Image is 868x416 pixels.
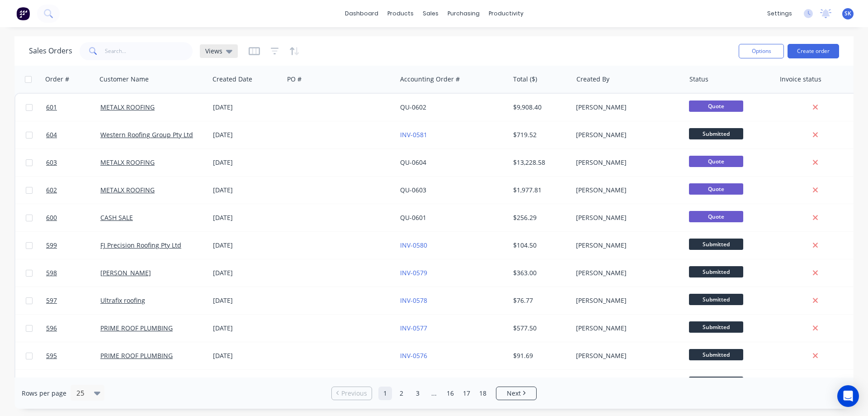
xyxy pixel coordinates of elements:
[576,296,676,305] div: [PERSON_NAME]
[689,211,743,222] span: Quote
[400,241,427,249] a: INV-0580
[513,186,566,195] div: $1,977.81
[213,324,280,333] div: [DATE]
[427,387,441,400] a: Jump forward
[788,44,839,58] button: Create order
[100,268,151,277] a: [PERSON_NAME]
[99,75,149,84] div: Customer Name
[411,387,425,400] a: Page 3
[513,324,566,333] div: $577.50
[576,268,676,277] div: [PERSON_NAME]
[46,130,57,139] span: 604
[105,42,193,60] input: Search...
[400,186,426,194] a: QU-0603
[213,130,280,139] div: [DATE]
[689,156,743,167] span: Quote
[100,296,145,305] a: Ultrafix roofing
[46,232,100,259] a: 599
[100,324,173,332] a: PRIME ROOF PLUMBING
[395,387,408,400] a: Page 2
[100,351,173,360] a: PRIME ROOF PLUMBING
[46,213,57,222] span: 600
[46,204,100,231] a: 600
[689,349,743,360] span: Submitted
[513,351,566,360] div: $91.69
[513,268,566,277] div: $363.00
[46,177,100,204] a: 602
[100,130,193,139] a: Western Roofing Group Pty Ltd
[400,130,427,139] a: INV-0581
[443,387,457,400] a: Page 16
[383,7,418,20] div: products
[46,315,100,342] a: 596
[837,385,859,407] div: Open Intercom Messenger
[689,183,743,195] span: Quote
[513,296,566,305] div: $76.77
[46,324,57,333] span: 596
[513,103,566,112] div: $9,908.40
[507,389,521,398] span: Next
[378,387,392,400] a: Page 1 is your current page
[213,296,280,305] div: [DATE]
[46,342,100,369] a: 595
[332,389,372,398] a: Previous page
[513,241,566,250] div: $104.50
[46,241,57,250] span: 599
[100,241,181,249] a: FJ Precision Roofing Pty Ltd
[328,387,540,400] ul: Pagination
[576,351,676,360] div: [PERSON_NAME]
[340,7,383,20] a: dashboard
[46,259,100,287] a: 598
[418,7,443,20] div: sales
[400,351,427,360] a: INV-0576
[443,7,484,20] div: purchasing
[212,75,252,84] div: Created Date
[46,149,100,176] a: 603
[689,321,743,333] span: Submitted
[400,268,427,277] a: INV-0579
[689,100,743,112] span: Quote
[46,287,100,314] a: 597
[213,241,280,250] div: [DATE]
[576,158,676,167] div: [PERSON_NAME]
[46,351,57,360] span: 595
[576,324,676,333] div: [PERSON_NAME]
[496,389,536,398] a: Next page
[100,103,155,111] a: METALX ROOFING
[576,186,676,195] div: [PERSON_NAME]
[689,266,743,277] span: Submitted
[576,241,676,250] div: [PERSON_NAME]
[287,75,302,84] div: PO #
[400,158,426,167] a: QU-0604
[213,351,280,360] div: [DATE]
[213,213,280,222] div: [DATE]
[400,213,426,222] a: QU-0601
[46,103,57,112] span: 601
[763,7,797,20] div: settings
[484,7,528,20] div: productivity
[45,75,69,84] div: Order #
[22,389,66,398] span: Rows per page
[16,7,30,20] img: Factory
[576,130,676,139] div: [PERSON_NAME]
[29,47,72,55] h1: Sales Orders
[213,158,280,167] div: [DATE]
[689,75,708,84] div: Status
[46,296,57,305] span: 597
[400,324,427,332] a: INV-0577
[460,387,473,400] a: Page 17
[46,94,100,121] a: 601
[46,158,57,167] span: 603
[341,389,367,398] span: Previous
[513,75,537,84] div: Total ($)
[513,158,566,167] div: $13,228.58
[576,103,676,112] div: [PERSON_NAME]
[46,370,100,397] a: 594
[689,377,743,388] span: Submitted
[46,268,57,277] span: 598
[844,10,851,18] span: SK
[100,186,155,194] a: METALX ROOFING
[100,213,133,222] a: CASH SALE
[689,239,743,250] span: Submitted
[400,75,460,84] div: Accounting Order #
